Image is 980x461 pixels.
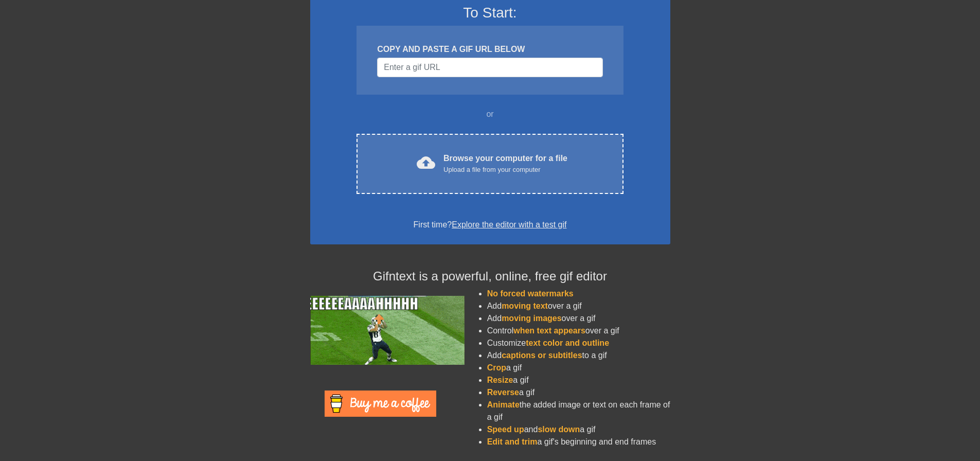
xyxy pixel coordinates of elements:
[487,349,670,362] li: Add to a gif
[487,376,513,384] span: Resize
[443,152,567,175] div: Browse your computer for a file
[487,312,670,325] li: Add over a gif
[487,399,670,423] li: the added image or text on each frame of a gif
[452,220,566,229] a: Explore the editor with a test gif
[487,437,538,446] span: Edit and trim
[325,391,436,417] img: Buy Me A Coffee
[310,296,465,365] img: football_small.gif
[487,423,670,436] li: and a gif
[337,108,644,120] div: or
[487,386,670,399] li: a gif
[487,289,574,298] span: No forced watermarks
[487,388,519,397] span: Reverse
[538,425,580,434] span: slow down
[513,326,585,335] span: when text appears
[417,153,435,172] span: cloud_upload
[487,363,506,372] span: Crop
[502,302,548,310] span: moving text
[502,351,582,360] span: captions or subtitles
[377,43,602,56] div: COPY AND PASTE A GIF URL BELOW
[377,58,602,77] input: Username
[487,300,670,312] li: Add over a gif
[487,374,670,386] li: a gif
[487,325,670,337] li: Control over a gif
[487,400,520,409] span: Animate
[487,436,670,448] li: a gif's beginning and end frames
[310,269,670,284] h4: Gifntext is a powerful, online, free gif editor
[324,219,657,231] div: First time?
[502,314,561,323] span: moving images
[487,337,670,349] li: Customize
[487,362,670,374] li: a gif
[443,165,567,175] div: Upload a file from your computer
[526,339,609,347] span: text color and outline
[324,4,657,22] h3: To Start:
[487,425,524,434] span: Speed up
